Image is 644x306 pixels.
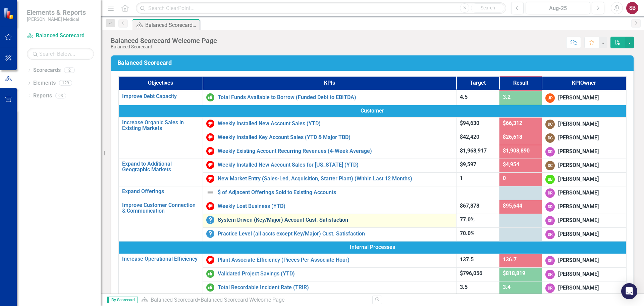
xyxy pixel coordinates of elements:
[545,270,555,279] div: DR
[558,217,599,224] div: [PERSON_NAME]
[503,270,525,276] span: $818,819
[27,8,86,16] span: Elements & Reports
[122,256,199,262] a: Increase Operational Efficiency
[545,283,555,293] div: DR
[460,230,475,236] span: 70.0%
[118,186,203,200] td: Double-Click to Edit Right Click for Context Menu
[33,92,52,100] a: Reports
[145,21,198,29] div: Balanced Scorecard Welcome Page
[545,133,555,143] div: DC
[460,94,468,100] span: 4.5
[460,120,479,126] span: $94,630
[558,257,599,264] div: [PERSON_NAME]
[117,59,630,66] h3: Balanced Scorecard
[460,284,468,290] span: 3.5
[218,203,453,209] a: Weekly Lost Business (YTD)
[558,203,599,211] div: [PERSON_NAME]
[526,2,590,14] button: Aug-25
[122,244,623,251] span: Internal Processes
[206,161,214,169] img: Below Target
[118,91,203,105] td: Double-Click to Edit Right Click for Context Menu
[503,284,511,290] span: 3.4
[503,134,522,140] span: $26,618
[122,107,623,115] span: Customer
[503,256,517,263] span: 136.7
[203,267,456,281] td: Double-Click to Edit Right Click for Context Menu
[460,270,482,276] span: $796,056
[460,216,475,223] span: 77.0%
[621,283,637,299] div: Open Intercom Messenger
[203,159,456,172] td: Double-Click to Edit Right Click for Context Menu
[55,93,66,98] div: 93
[503,147,530,154] span: $1,908,890
[206,216,214,224] img: No Information
[27,48,94,60] input: Search Below...
[218,176,453,182] a: New Market Entry (Sales-Led, Acquisition, Starter Plant) (Within Last 12 Months)
[206,230,214,238] img: No Information
[206,256,214,264] img: Below Target
[218,271,453,277] a: Validated Project Savings (YTD)
[545,120,555,129] div: DC
[218,121,453,127] a: Weekly Installed New Account Sales (YTD)
[206,188,214,196] img: Not Defined
[460,203,479,209] span: $67,878
[64,68,75,73] div: 2
[122,161,199,173] a: Expand to Additional Geographic Markets
[141,296,367,304] div: »
[136,2,506,14] input: Search ClearPoint...
[118,159,203,186] td: Double-Click to Edit Right Click for Context Menu
[122,120,199,131] a: Increase Organic Sales in Existing Markets
[558,189,599,197] div: [PERSON_NAME]
[122,93,199,99] a: Improve Debt Capacity
[558,94,599,102] div: [PERSON_NAME]
[203,254,456,267] td: Double-Click to Edit Right Click for Context Menu
[203,281,456,295] td: Double-Click to Edit Right Click for Context Menu
[206,283,214,292] img: On or Above Target
[545,161,555,170] div: DC
[218,231,453,237] a: Practice Level (all accts except Key/Major) Cust. Satisfaction
[218,134,453,140] a: Weekly Installed Key Account Sales (YTD & Major TBD)
[111,37,217,44] div: Balanced Scorecard Welcome Page
[218,189,453,195] a: $ of Adjacent Offerings Sold to Existing Accounts
[460,256,474,263] span: 137.5
[122,188,199,194] a: Expand Offerings
[203,186,456,200] td: Double-Click to Edit Right Click for Context Menu
[203,145,456,159] td: Double-Click to Edit Right Click for Context Menu
[118,254,203,295] td: Double-Click to Edit Right Click for Context Menu
[203,214,456,227] td: Double-Click to Edit Right Click for Context Menu
[27,32,94,40] a: Balanced Scorecard
[558,148,599,156] div: [PERSON_NAME]
[206,133,214,141] img: Below Target
[503,161,519,168] span: $4,954
[471,3,504,13] button: Search
[206,202,214,210] img: Below Target
[206,147,214,155] img: Below Target
[206,270,214,278] img: On or Above Target
[558,230,599,238] div: [PERSON_NAME]
[33,79,56,87] a: Elements
[558,134,599,142] div: [PERSON_NAME]
[218,257,453,263] a: Plant Associate Efficiency (Pieces Per Associate Hour)
[460,134,479,140] span: $42,420
[626,2,638,14] button: SB
[218,162,453,168] a: Weekly Installed New Account Sales for [US_STATE] (YTD)
[151,297,198,303] a: Balanced Scorecard
[203,117,456,131] td: Double-Click to Edit Right Click for Context Menu
[558,175,599,183] div: [PERSON_NAME]
[545,147,555,157] div: DR
[201,297,284,303] div: Balanced Scorecard Welcome Page
[503,203,522,209] span: $95,644
[545,175,555,184] div: BB
[460,161,476,168] span: $9,597
[203,200,456,214] td: Double-Click to Edit Right Click for Context Menu
[460,147,487,154] span: $1,968,917
[481,5,495,10] span: Search
[118,200,203,241] td: Double-Click to Edit Right Click for Context Menu
[558,162,599,169] div: [PERSON_NAME]
[206,120,214,128] img: Below Target
[460,175,463,181] span: 1
[33,67,61,74] a: Scorecards
[545,188,555,198] div: DR
[545,230,555,239] div: DR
